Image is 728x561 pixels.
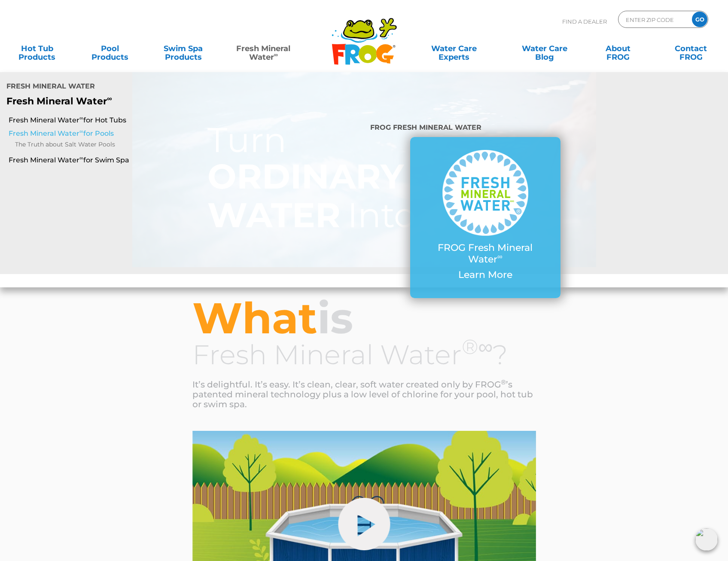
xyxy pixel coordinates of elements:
h4: FROG Fresh Mineral Water [370,120,600,137]
a: Swim SpaProducts [155,40,211,57]
sup: ∞ [79,155,83,161]
a: Fresh MineralWater∞ [228,40,299,57]
sup: ®∞ [462,334,493,359]
p: Learn More [427,269,543,280]
sup: ∞ [107,94,112,103]
h3: Fresh Mineral Water ? [192,340,536,369]
a: Water CareBlog [516,40,573,57]
span: What [192,292,317,344]
input: GO [692,12,707,27]
sup: ∞ [79,128,83,134]
sup: ® [501,378,506,386]
p: Find A Dealer [562,11,607,32]
h4: Fresh Mineral Water [6,79,297,96]
a: Fresh Mineral Water∞for Pools [9,129,243,138]
a: Water CareExperts [408,40,500,57]
sup: ∞ [497,252,503,261]
a: PoolProducts [82,40,138,57]
a: The Truth about Salt Water Pools [15,140,243,150]
p: FROG Fresh Mineral Water [427,242,543,265]
input: Zip Code Form [625,13,683,26]
a: AboutFROG [589,40,646,57]
sup: ∞ [79,115,83,121]
a: FROG Fresh Mineral Water∞ Learn More [427,150,543,285]
a: ContactFROG [663,40,719,57]
img: openIcon [695,528,718,551]
p: It’s delightful. It’s easy. It’s clean, clear, soft water created only by FROG ’s patented minera... [192,380,536,409]
a: Hot TubProducts [9,40,65,57]
sup: ∞ [274,51,278,58]
p: Fresh Mineral Water [6,96,297,107]
h2: is [192,296,536,340]
a: Fresh Mineral Water∞for Hot Tubs [9,116,243,125]
a: Fresh Mineral Water∞for Swim Spa [9,155,243,165]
